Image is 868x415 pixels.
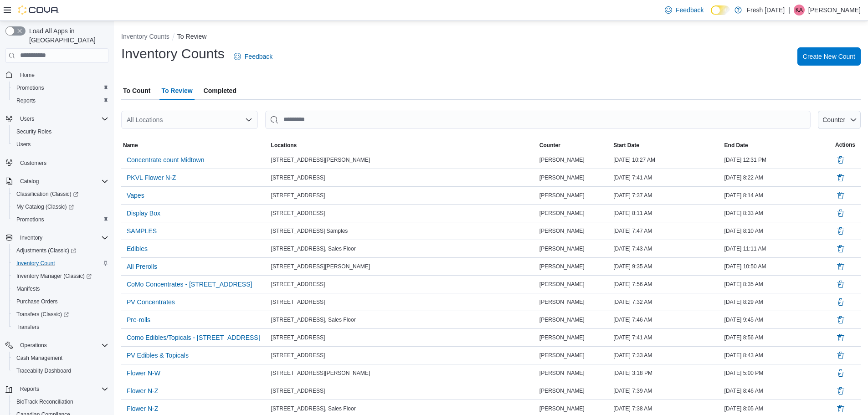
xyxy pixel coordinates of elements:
div: [DATE] 10:27 AM [611,154,722,165]
div: [DATE] 8:22 AM [723,172,833,183]
span: Classification (Classic) [13,189,108,200]
button: Purchase Orders [9,295,112,308]
div: [DATE] 8:29 AM [723,297,833,307]
input: Dark Mode [711,5,730,15]
a: Transfers (Classic) [9,308,112,321]
button: Delete [835,403,846,414]
span: Inventory [16,232,108,243]
button: Inventory [2,231,112,244]
a: Home [16,70,38,81]
div: [DATE] 7:37 AM [611,190,722,201]
button: Manifests [9,282,112,295]
button: Start Date [611,140,722,151]
button: Delete [835,225,846,236]
span: Load All Apps in [GEOGRAPHIC_DATA] [26,26,108,45]
button: Users [9,138,112,151]
span: [PERSON_NAME] [539,281,585,288]
span: To Count [123,82,150,100]
div: [DATE] 7:39 AM [611,385,722,396]
span: Flower N-W [127,369,160,378]
button: Open list of options [245,116,252,123]
span: [PERSON_NAME] [539,352,585,359]
button: Home [2,68,112,82]
span: PV Edibles & Topicals [127,351,189,360]
span: Catalog [20,178,39,185]
div: [STREET_ADDRESS][PERSON_NAME] [269,154,538,165]
button: Catalog [16,176,42,187]
span: Users [16,113,108,124]
button: Traceabilty Dashboard [9,364,112,377]
span: Reports [20,385,39,393]
span: End Date [724,142,748,149]
a: Users [13,139,34,150]
span: [PERSON_NAME] [539,227,585,235]
span: Customers [16,157,108,169]
a: My Catalog (Classic) [13,201,77,212]
button: CoMo Concentrates - [STREET_ADDRESS] [123,277,256,291]
span: Purchase Orders [16,298,58,305]
span: Reports [16,384,108,395]
span: BioTrack Reconciliation [16,398,73,405]
a: Customers [16,158,50,169]
button: Delete [835,314,846,325]
div: [DATE] 3:18 PM [611,368,722,379]
span: Inventory [20,234,42,241]
a: Adjustments (Classic) [13,245,80,256]
div: [STREET_ADDRESS][PERSON_NAME] [269,368,538,379]
button: Flower N-Z [123,384,162,398]
div: [DATE] 10:50 AM [723,261,833,272]
a: Classification (Classic) [9,188,112,200]
span: Transfers [16,323,39,331]
span: [PERSON_NAME] [539,316,585,323]
span: Reports [16,97,36,104]
div: [DATE] 7:33 AM [611,350,722,361]
div: [STREET_ADDRESS] [269,279,538,290]
div: [STREET_ADDRESS] [269,208,538,219]
span: [PERSON_NAME] [539,263,585,270]
div: Kierra Adams [794,5,805,15]
div: [DATE] 8:33 AM [723,208,833,219]
a: Inventory Manager (Classic) [13,271,95,282]
div: [DATE] 8:05 AM [723,403,833,414]
span: Home [16,69,108,81]
span: [PERSON_NAME] [539,156,585,164]
button: Flower N-W [123,366,164,380]
button: PV Concentrates [123,295,179,309]
span: Transfers [13,322,108,333]
button: Counter [818,111,861,129]
button: Customers [2,156,112,169]
div: [DATE] 7:38 AM [611,403,722,414]
div: [DATE] 9:35 AM [611,261,722,272]
span: Locations [271,142,297,149]
span: KA [796,5,803,15]
div: [DATE] 12:31 PM [723,154,833,165]
button: Como Edibles/Topicals - [STREET_ADDRESS] [123,331,264,344]
span: Concentrate count Midtown [127,155,204,164]
span: Transfers (Classic) [13,309,108,320]
button: Operations [2,339,112,352]
span: Feedback [245,52,272,61]
span: Counter [539,142,560,149]
button: Users [2,113,112,125]
div: [STREET_ADDRESS][PERSON_NAME] [269,261,538,272]
div: [DATE] 7:41 AM [611,332,722,343]
div: [DATE] 8:11 AM [611,208,722,219]
div: [STREET_ADDRESS] [269,297,538,307]
a: Adjustments (Classic) [9,244,112,257]
button: Reports [9,94,112,107]
span: Promotions [16,84,44,92]
div: [DATE] 5:00 PM [723,368,833,379]
div: [STREET_ADDRESS] [269,172,538,183]
span: Purchase Orders [13,296,108,307]
button: Inventory [16,232,46,243]
span: CoMo Concentrates - [STREET_ADDRESS] [127,280,252,289]
div: [STREET_ADDRESS] Samples [269,225,538,236]
span: Name [123,142,138,149]
a: Inventory Count [13,258,59,269]
span: Flower N-Z [127,386,158,395]
span: [PERSON_NAME] [539,334,585,341]
button: Edibles [123,242,151,256]
button: Transfers [9,321,112,333]
button: Delete [835,154,846,165]
span: Adjustments (Classic) [16,247,76,254]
